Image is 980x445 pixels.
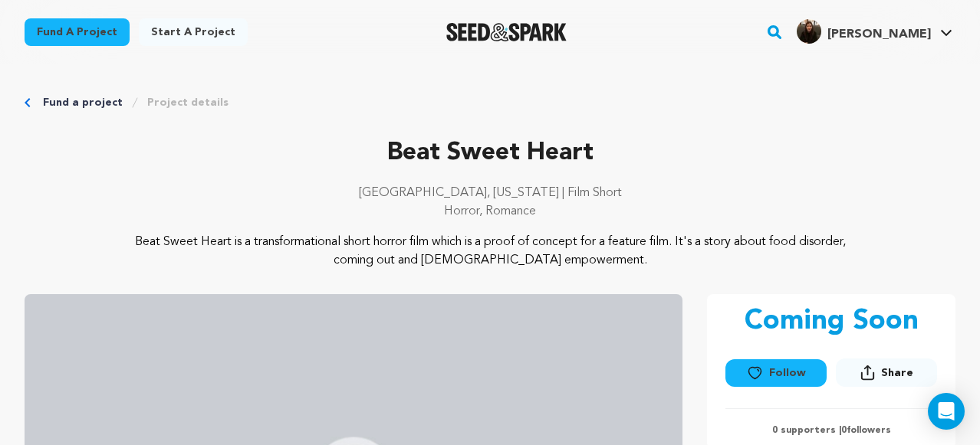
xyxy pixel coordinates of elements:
[117,233,862,270] p: Beat Sweet Heart is a transformational short horror film which is a proof of concept for a featur...
[794,16,955,44] a: Mariya S.'s Profile
[25,135,955,172] p: Beat Sweet Heart
[745,306,919,337] p: Coming Soon
[139,18,248,46] a: Start a project
[147,95,229,110] a: Project details
[446,23,567,41] a: Seed&Spark Homepage
[725,359,827,387] button: Follow
[794,16,955,48] span: Mariya S.'s Profile
[25,184,955,202] p: [GEOGRAPHIC_DATA], [US_STATE] | Film Short
[43,95,123,110] a: Fund a project
[25,202,955,221] p: Horror, Romance
[25,18,130,46] a: Fund a project
[836,358,937,393] span: Share
[827,28,931,41] span: [PERSON_NAME]
[797,19,931,44] div: Mariya S.'s Profile
[797,19,821,44] img: f1767e158fc15795.jpg
[841,426,847,435] span: 0
[836,358,937,387] button: Share
[928,393,965,430] div: Open Intercom Messenger
[446,23,567,41] img: Seed&Spark Logo Dark Mode
[881,365,913,381] span: Share
[25,95,955,110] div: Breadcrumb
[725,424,937,437] p: 0 supporters | followers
